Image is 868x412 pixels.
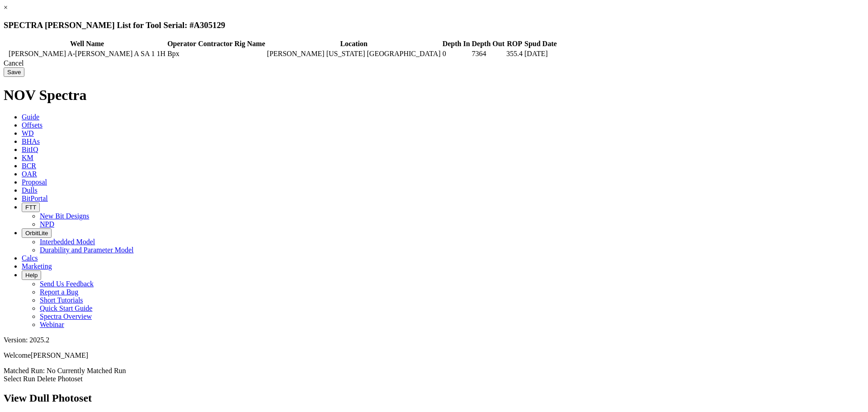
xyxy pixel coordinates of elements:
[47,367,126,374] span: No Currently Matched Run
[4,4,8,11] a: ×
[198,39,233,48] th: Contractor
[22,129,34,137] span: WD
[506,49,523,58] td: 355.4
[25,272,38,279] span: Help
[4,351,864,360] p: Welcome
[442,39,471,48] th: Depth In
[4,59,864,67] div: Cancel
[22,186,38,194] span: Dulls
[40,321,64,328] a: Webinar
[8,39,166,48] th: Well Name
[167,49,197,58] td: Bpx
[40,288,78,296] a: Report a Bug
[22,254,38,262] span: Calcs
[22,121,42,129] span: Offsets
[4,336,864,344] div: Version: 2025.2
[4,392,864,404] h2: View Dull Photoset
[506,39,523,48] th: ROP
[40,313,92,320] a: Spectra Overview
[40,280,94,288] a: Send Us Feedback
[524,39,557,48] th: Spud Date
[40,238,95,246] a: Interbedded Model
[40,246,134,254] a: Durability and Parameter Model
[267,49,441,58] td: [PERSON_NAME] [US_STATE] [GEOGRAPHIC_DATA]
[40,220,54,228] a: NPD
[4,20,864,30] h3: SPECTRA [PERSON_NAME] List for Tool Serial: #A305129
[234,39,266,48] th: Rig Name
[40,296,83,304] a: Short Tutorials
[472,39,505,48] th: Depth Out
[8,49,166,58] td: [PERSON_NAME] A-[PERSON_NAME] A SA 1 1H
[37,375,83,383] a: Delete Photoset
[267,39,441,48] th: Location
[22,113,39,121] span: Guide
[25,204,36,211] span: FTT
[22,194,48,202] span: BitPortal
[40,212,89,220] a: New Bit Designs
[4,87,864,104] h1: NOV Spectra
[4,67,24,77] input: Save
[25,230,48,237] span: OrbitLite
[22,178,47,186] span: Proposal
[22,170,37,178] span: OAR
[4,367,45,374] span: Matched Run:
[22,162,36,170] span: BCR
[167,39,197,48] th: Operator
[22,146,38,153] span: BitIQ
[40,304,92,312] a: Quick Start Guide
[31,351,88,359] span: [PERSON_NAME]
[22,262,52,270] span: Marketing
[472,49,505,58] td: 7364
[22,154,33,161] span: KM
[524,49,557,58] td: [DATE]
[22,137,40,145] span: BHAs
[4,375,35,383] a: Select Run
[442,49,471,58] td: 0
